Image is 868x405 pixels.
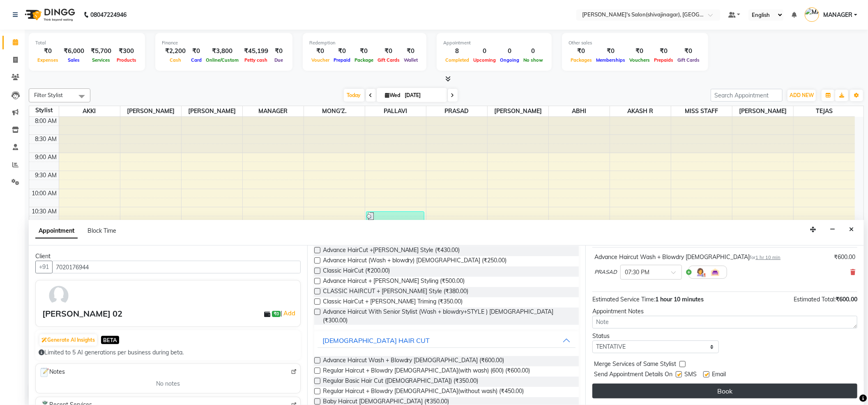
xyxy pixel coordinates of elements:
span: 1 hr 10 min [755,255,781,260]
span: Completed [443,57,471,63]
span: [PERSON_NAME] [120,106,181,116]
div: Client [35,252,301,261]
span: Filter Stylist [34,92,63,98]
span: MANAGER [823,11,852,19]
span: [PERSON_NAME] [182,106,242,116]
span: Email [712,370,726,380]
span: Regular Haircut + Blowdry [DEMOGRAPHIC_DATA](with wash) (600) (₹600.00) [323,366,530,377]
span: Send Appointment Details On [594,370,672,380]
div: ₹0 [594,46,627,56]
span: Memberships [594,57,627,63]
span: CLASSIC HAIRCUT + [PERSON_NAME] Style (₹380.00) [323,287,469,297]
div: 8 [443,46,471,56]
span: Appointment [35,224,78,238]
span: No show [521,57,545,63]
span: Online/Custom [204,57,241,63]
span: No notes [156,380,180,388]
button: [DEMOGRAPHIC_DATA] HAIR CUT [318,333,576,348]
div: 0 [471,46,498,56]
span: Services [90,57,112,63]
span: ₹0 [272,311,281,317]
span: SMS [684,370,697,380]
span: Packages [569,57,594,63]
span: Wed [383,92,403,98]
span: MANAGER [243,106,304,116]
button: +91 [35,261,53,273]
img: Interior.png [710,267,720,277]
div: ₹5,700 [87,46,115,56]
button: Close [845,223,857,236]
span: Expenses [35,57,60,63]
span: Package [352,57,375,63]
span: Advance Haircut + [PERSON_NAME] Styling (₹500.00) [323,277,465,287]
span: Regular Haircut + Blowdry [DEMOGRAPHIC_DATA](without wash) (₹450.00) [323,387,524,397]
div: [DEMOGRAPHIC_DATA] HAIR CUT [322,336,430,345]
div: ₹0 [569,46,594,56]
span: Estimated Service Time: [592,296,655,303]
span: Advance Haircut Wash + Blowdry [DEMOGRAPHIC_DATA] (₹600.00) [323,356,504,366]
span: Gift Cards [375,57,402,63]
span: [PERSON_NAME] [732,106,793,116]
span: Due [272,57,285,63]
div: 8:30 AM [34,135,59,143]
span: Today [344,89,364,102]
div: ₹3,800 [204,46,241,56]
div: ₹0 [309,46,332,56]
span: Ongoing [498,57,521,63]
div: Finance [162,39,286,46]
span: AKKI [59,106,120,116]
span: Upcoming [471,57,498,63]
input: 2025-09-03 [403,89,444,102]
span: Gift Cards [675,57,702,63]
img: MANAGER [805,7,819,22]
div: ₹6,000 [60,46,87,56]
span: Merge Services of Same Stylist [594,360,676,370]
span: Advance Haircut With Senior Stylist (Wash + blowdry+STYLE ) [DEMOGRAPHIC_DATA] (₹300.00) [323,308,573,325]
span: Notes [39,367,65,378]
span: | [281,308,297,318]
span: Voucher [309,57,332,63]
button: Book [592,384,857,398]
span: Block Time [87,227,116,234]
span: Prepaid [332,57,352,63]
span: 1 hour 10 minutes [655,296,704,303]
small: for [750,255,781,260]
a: Add [282,308,297,318]
span: PRASAD [594,268,617,276]
input: Search Appointment [711,89,783,102]
span: Classic HairCut + [PERSON_NAME] Triming (₹350.00) [323,297,463,308]
div: Limited to 5 AI generations per business during beta. [39,348,297,357]
span: Petty cash [243,57,270,63]
span: ₹600.00 [836,296,857,303]
img: logo [21,3,77,26]
div: ₹0 [402,46,420,56]
div: ₹600.00 [834,253,855,262]
div: ₹0 [627,46,652,56]
button: Generate AI Insights [39,334,97,346]
span: TEJAS [794,106,855,116]
span: Wallet [402,57,420,63]
div: 9:00 AM [34,153,59,162]
span: ABHI [549,106,610,116]
span: MONG'Z. [304,106,365,116]
div: [PERSON_NAME] 02 [42,308,122,320]
span: Advance HairCut +[PERSON_NAME] Style (₹430.00) [323,246,460,256]
b: 08047224946 [90,3,127,26]
div: ₹0 [35,46,60,56]
span: PALLAVI [365,106,426,116]
div: Advance Haircut Wash + Blowdry [DEMOGRAPHIC_DATA] [594,253,781,262]
div: ₹0 [189,46,204,56]
div: ₹0 [652,46,675,56]
span: AKASH R [610,106,671,116]
span: Prepaids [652,57,675,63]
div: ₹45,199 [241,46,272,56]
span: Vouchers [627,57,652,63]
div: ₹0 [332,46,352,56]
span: [PERSON_NAME] [488,106,548,116]
input: Search by Name/Mobile/Email/Code [52,261,301,273]
div: rahul rathod02, TK01, 10:35 AM-11:25 AM, Advance Haircut With Senior Stylist (Wash + blowdry+STYL... [366,212,424,241]
img: Hairdresser.png [695,267,705,277]
span: Products [115,57,138,63]
div: Appointment [443,39,545,46]
span: Sales [66,57,82,63]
